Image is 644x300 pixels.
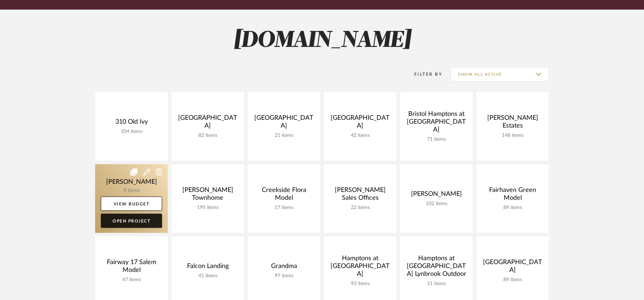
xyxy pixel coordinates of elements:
div: 104 items [101,129,162,135]
div: 102 items [406,201,467,207]
div: [GEOGRAPHIC_DATA] [177,114,238,133]
div: [GEOGRAPHIC_DATA] [482,258,543,277]
div: 93 items [329,281,391,287]
div: Bristol Hamptons at [GEOGRAPHIC_DATA] [406,110,467,136]
div: 21 items [253,133,315,139]
div: 82 items [177,133,238,139]
div: 11 items [406,281,467,287]
a: Open Project [101,214,162,228]
div: Fairhaven Green Model [482,186,543,205]
div: [GEOGRAPHIC_DATA] [329,114,391,133]
div: Creekside Flora Model [253,186,315,205]
div: 97 items [253,273,315,279]
div: 71 items [406,136,467,143]
div: 41 items [177,273,238,279]
div: 195 items [177,205,238,211]
h2: [DOMAIN_NAME] [66,27,578,54]
div: [PERSON_NAME] Sales Offices [329,186,391,205]
div: Hamptons at [GEOGRAPHIC_DATA] Lynbrook Outdoor [406,255,467,281]
div: Fairway 17 Salem Model [101,258,162,277]
div: 17 items [253,205,315,211]
div: 310 Old Ivy [101,118,162,129]
div: 148 items [482,133,543,139]
div: 22 items [329,205,391,211]
div: Falcon Landing [177,262,238,273]
div: 89 items [482,205,543,211]
div: 42 items [329,133,391,139]
div: [GEOGRAPHIC_DATA] [253,114,315,133]
div: Grandma [253,262,315,273]
div: 89 items [482,277,543,283]
div: [PERSON_NAME] [406,190,467,201]
div: [PERSON_NAME] Townhome [177,186,238,205]
div: Hamptons at [GEOGRAPHIC_DATA] [329,255,391,281]
div: 47 items [101,277,162,283]
div: Filter By [405,71,442,78]
a: View Budget [101,197,162,211]
div: [PERSON_NAME] Estates [482,114,543,133]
